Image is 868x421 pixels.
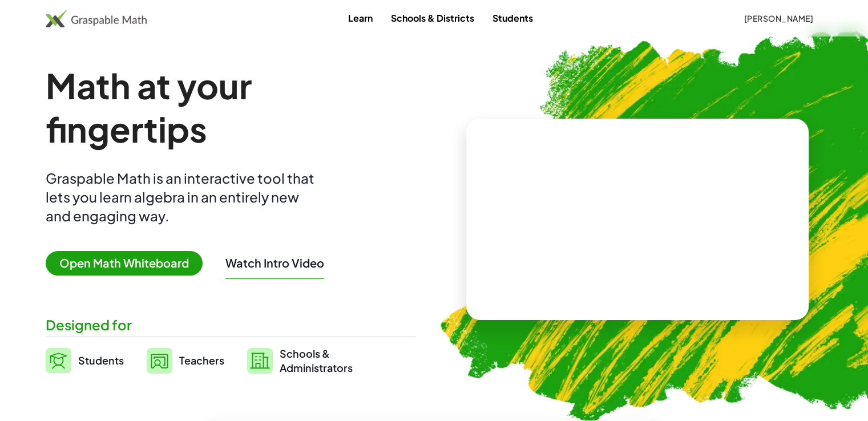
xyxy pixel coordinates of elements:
button: Watch Intro Video [225,256,324,270]
button: [PERSON_NAME] [734,8,822,29]
span: Open Math Whiteboard [46,251,203,276]
span: Schools & Administrators [280,346,353,375]
a: Teachers [147,346,224,375]
img: svg%3e [46,348,71,373]
span: Students [78,354,124,367]
a: Students [46,346,124,375]
div: Designed for [46,315,416,334]
video: What is this? This is dynamic math notation. Dynamic math notation plays a central role in how Gr... [552,177,723,262]
img: svg%3e [247,348,273,374]
a: Students [483,7,542,29]
h1: Math at your fingertips [46,64,409,151]
a: Open Math Whiteboard [46,258,212,270]
div: Graspable Math is an interactive tool that lets you learn algebra in an entirely new and engaging... [46,169,320,225]
img: svg%3e [147,348,172,374]
a: Learn [339,7,382,29]
a: Schools &Administrators [247,346,353,375]
span: Teachers [179,354,224,367]
a: Schools & Districts [382,7,483,29]
span: [PERSON_NAME] [744,13,813,23]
